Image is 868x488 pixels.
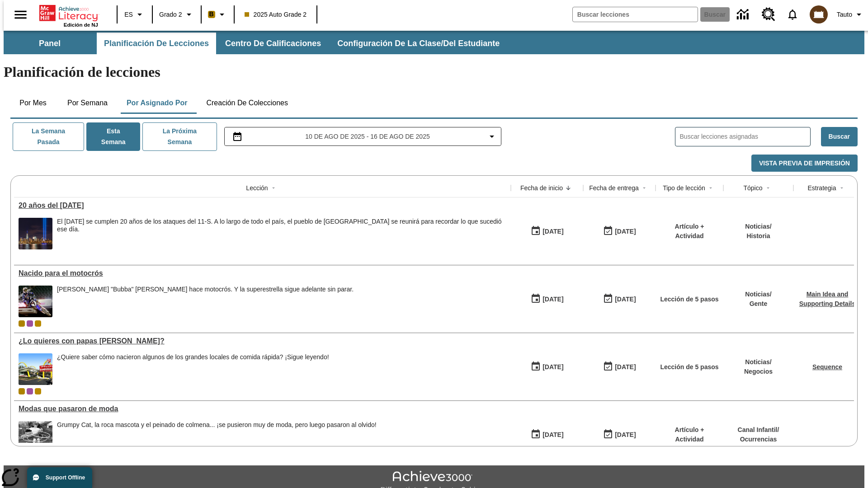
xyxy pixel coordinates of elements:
[821,127,858,146] button: Buscar
[745,222,771,231] p: Noticias /
[528,223,566,240] button: 08/13/25: Primer día en que estuvo disponible la lección
[57,218,506,233] div: El [DATE] se cumplen 20 años de los ataques del 11-S. A lo largo de todo el país, el pueblo de [G...
[639,183,650,193] button: Sort
[660,362,718,372] p: Lección de 5 pasos
[39,4,98,22] a: Portada
[57,218,506,249] div: El 11 de septiembre de 2021 se cumplen 20 años de los ataques del 11-S. A lo largo de todo el paí...
[528,426,566,443] button: 07/19/25: Primer día en que estuvo disponible la lección
[209,9,214,20] span: B
[13,122,84,151] button: La semana pasada
[804,3,833,26] button: Escoja un nuevo avatar
[124,10,133,19] span: ES
[4,33,508,54] div: Subbarra de navegación
[615,361,636,373] div: [DATE]
[57,286,354,317] div: James "Bubba" Stewart hace motocrós. Y la superestrella sigue adelante sin parar.
[142,122,217,151] button: La próxima semana
[57,421,377,453] div: Grumpy Cat, la roca mascota y el peinado de colmena... ¡se pusieron muy de moda, pero luego pasar...
[19,421,52,453] img: foto en blanco y negro de una chica haciendo girar unos hula-hulas en la década de 1950
[204,6,231,23] button: Boost El color de la clase es anaranjado claro. Cambiar el color de la clase.
[119,92,195,114] button: Por asignado por
[19,269,506,277] a: Nacido para el motocrós, Lecciones
[486,131,497,142] svg: Collapse Date Range Filter
[615,294,636,305] div: [DATE]
[245,10,307,19] span: 2025 Auto Grade 2
[19,286,52,317] img: El corredor de motocrós James Stewart vuela por los aires en su motocicleta de montaña
[600,358,639,375] button: 07/03/26: Último día en que podrá accederse la lección
[156,6,198,23] button: Grado: Grado 2, Elige un grado
[810,5,828,23] img: avatar image
[120,6,149,23] button: Lenguaje: ES, Selecciona un idioma
[27,388,33,394] div: OL 2025 Auto Grade 3
[86,122,140,151] button: Esta semana
[57,421,377,429] div: Grumpy Cat, la roca mascota y el peinado de colmena... ¡se pusieron muy de moda, pero luego pasar...
[19,337,506,345] div: ¿Lo quieres con papas fritas?
[246,183,268,192] div: Lección
[60,92,115,114] button: Por semana
[751,155,858,172] button: Vista previa de impresión
[199,92,295,114] button: Creación de colecciones
[745,290,771,299] p: Noticias /
[680,130,810,143] input: Buscar lecciones asignadas
[19,388,25,394] div: Clase actual
[19,337,506,345] a: ¿Lo quieres con papas fritas?, Lecciones
[573,7,698,22] input: Buscar campo
[744,367,773,376] p: Negocios
[19,405,506,413] a: Modas que pasaron de moda, Lecciones
[756,2,781,27] a: Centro de recursos, Se abrirá en una pestaña nueva.
[39,3,98,28] div: Portada
[807,183,836,192] div: Estrategia
[528,291,566,308] button: 08/04/25: Primer día en que estuvo disponible la lección
[19,218,52,249] img: Tributo con luces en la ciudad de Nueva York desde el Parque Estatal Liberty (Nueva Jersey)
[57,353,329,385] span: ¿Quiere saber cómo nacieron algunos de los grandes locales de comida rápida? ¡Sigue leyendo!
[46,474,85,481] span: Support Offline
[615,429,636,441] div: [DATE]
[19,320,25,327] div: Clase actual
[781,3,804,26] a: Notificaciones
[799,291,855,307] a: Main Idea and Supporting Details
[663,183,705,192] div: Tipo de lección
[330,33,507,54] button: Configuración de la clase/del estudiante
[738,435,779,444] p: Ocurrencias
[35,320,41,327] div: New 2025 class
[19,202,506,210] a: 20 años del 11 de septiembre, Lecciones
[218,33,328,54] button: Centro de calificaciones
[35,388,41,394] div: New 2025 class
[542,429,563,441] div: [DATE]
[19,202,506,210] div: 20 años del 11 de septiembre
[837,10,852,19] span: Tauto
[660,222,719,241] p: Artículo + Actividad
[520,183,563,192] div: Fecha de inicio
[57,286,354,293] p: [PERSON_NAME] "Bubba" [PERSON_NAME] hace motocrós. Y la superestrella sigue adelante sin parar.
[660,295,718,304] p: Lección de 5 pasos
[744,357,773,367] p: Noticias /
[600,223,639,240] button: 08/13/25: Último día en que podrá accederse la lección
[27,320,33,327] div: OL 2025 Auto Grade 3
[528,358,566,375] button: 07/26/25: Primer día en que estuvo disponible la lección
[542,361,563,373] div: [DATE]
[542,294,563,305] div: [DATE]
[600,426,639,443] button: 06/30/26: Último día en que podrá accederse la lección
[660,425,719,444] p: Artículo + Actividad
[19,269,506,277] div: Nacido para el motocrós
[743,183,762,192] div: Tópico
[305,132,429,141] span: 10 de ago de 2025 - 16 de ago de 2025
[745,231,771,241] p: Historia
[159,10,182,19] span: Grado 2
[589,183,639,192] div: Fecha de entrega
[57,353,329,361] div: ¿Quiere saber cómo nacieron algunos de los grandes locales de comida rápida? ¡Sigue leyendo!
[97,33,216,54] button: Planificación de lecciones
[812,363,842,371] a: Sequence
[738,425,779,435] p: Canal Infantil /
[64,22,98,28] span: Edición de NJ
[27,467,92,488] button: Support Offline
[10,92,56,114] button: Por mes
[19,353,52,385] img: Uno de los primeros locales de McDonald's, con el icónico letrero rojo y los arcos amarillos.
